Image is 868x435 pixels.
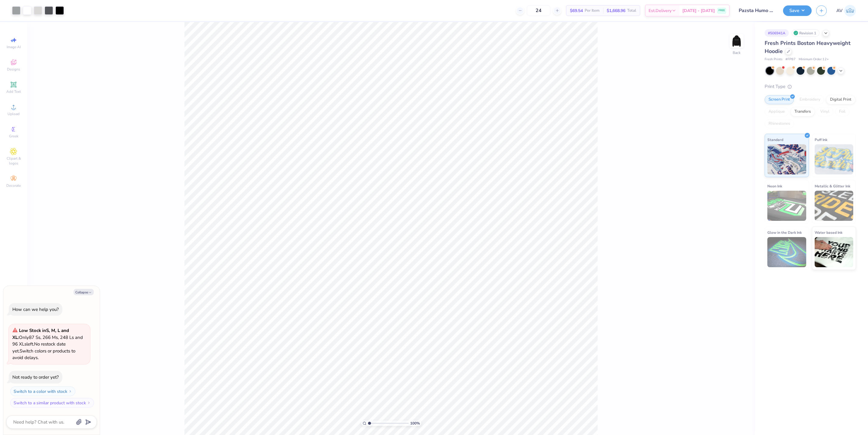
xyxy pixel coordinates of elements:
[815,136,827,143] span: Puff Ink
[74,289,94,295] button: Collapse
[12,327,83,361] span: Only 87 Ss, 266 Ms, 248 Ls and 96 XLs left. Switch colors or products to avoid delays.
[765,83,856,90] div: Print Type
[734,5,778,17] input: Untitled Design
[7,45,21,49] span: Image AI
[792,29,819,37] div: Revision 1
[68,390,72,393] img: Switch to a color with stock
[765,95,794,104] div: Screen Print
[765,57,782,62] span: Fresh Prints
[607,8,625,14] span: $1,668.96
[8,111,20,116] span: Upload
[682,8,715,14] span: [DATE] - [DATE]
[815,144,854,174] img: Puff Ink
[6,89,21,94] span: Add Text
[767,136,783,143] span: Standard
[9,134,18,139] span: Greek
[12,374,59,380] div: Not ready to order yet?
[767,183,782,189] span: Neon Ink
[10,398,94,408] button: Switch to a similar product with stock
[570,8,583,14] span: $69.54
[10,386,75,396] button: Switch to a color with stock
[783,5,812,16] button: Save
[765,39,851,55] span: Fresh Prints Boston Heavyweight Hoodie
[733,50,741,55] div: Back
[87,401,91,405] img: Switch to a similar product with stock
[767,191,806,221] img: Neon Ink
[765,29,789,37] div: # 506941A
[767,237,806,267] img: Glow in the Dark Ink
[765,107,789,116] div: Applique
[785,57,796,62] span: # FP87
[816,107,833,116] div: Vinyl
[844,5,856,17] img: Aargy Velasco
[6,183,21,188] span: Decorate
[836,5,856,17] a: AV
[12,327,69,340] strong: Low Stock in S, M, L and XL :
[12,306,59,312] div: How can we help you?
[3,156,24,166] span: Clipart & logos
[791,107,815,116] div: Transfers
[826,95,855,104] div: Digital Print
[815,191,854,221] img: Metallic & Glitter Ink
[815,183,850,189] span: Metallic & Glitter Ink
[767,229,802,236] span: Glow in the Dark Ink
[836,7,843,14] span: AV
[627,8,636,14] span: Total
[765,119,794,128] div: Rhinestones
[796,95,824,104] div: Embroidery
[410,421,420,426] span: 100 %
[799,57,829,62] span: Minimum Order: 12 +
[835,107,849,116] div: Foil
[767,144,806,174] img: Standard
[731,35,743,47] img: Back
[815,229,842,236] span: Water based Ink
[7,67,20,72] span: Designs
[649,8,671,14] span: Est. Delivery
[815,237,854,267] img: Water based Ink
[12,341,66,354] span: No restock date yet.
[527,5,550,16] input: – –
[585,8,599,14] span: Per Item
[719,8,725,13] span: FREE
